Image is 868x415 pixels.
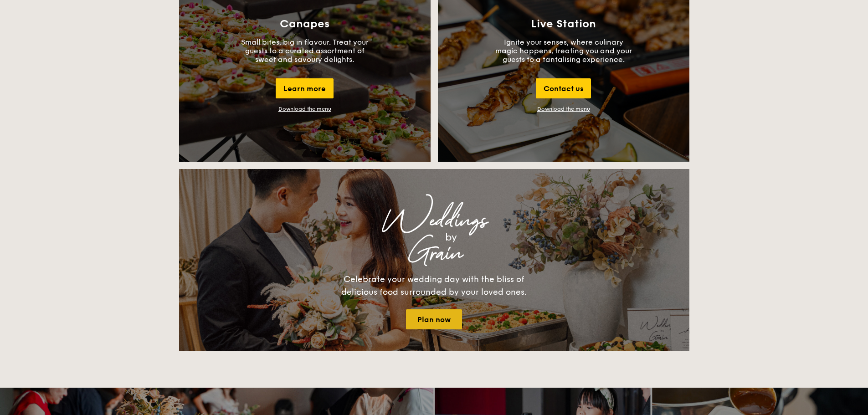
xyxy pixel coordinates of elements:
div: Celebrate your wedding day with the bliss of delicious food surrounded by your loved ones. [332,273,537,298]
div: Learn more [276,78,334,98]
a: Plan now [406,309,462,329]
div: by [293,229,609,246]
a: Download the menu [537,106,590,112]
h3: Canapes [280,18,329,31]
div: Weddings [259,213,609,229]
div: Contact us [536,78,591,98]
p: Small bites, big in flavour. Treat your guests to a curated assortment of sweet and savoury delig... [236,38,373,64]
p: Ignite your senses, where culinary magic happens, treating you and your guests to a tantalising e... [495,38,632,64]
div: Grain [259,246,609,262]
h3: Live Station [531,18,596,31]
div: Download the menu [278,106,331,112]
